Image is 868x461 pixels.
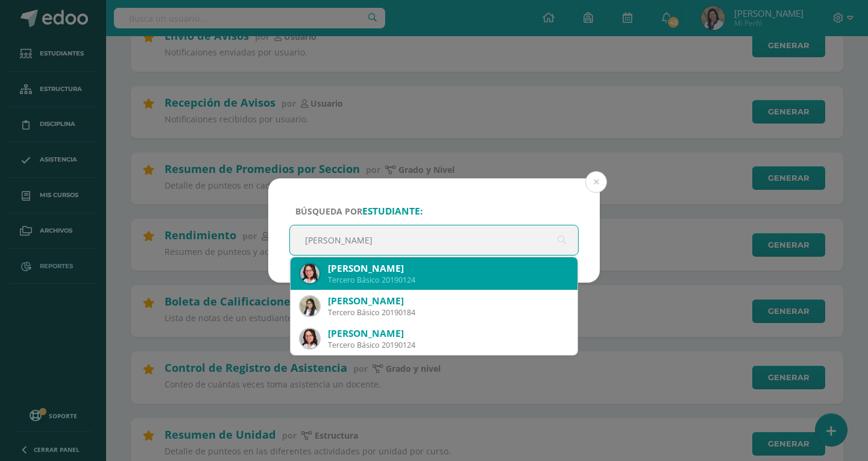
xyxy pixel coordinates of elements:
img: 3e6bbf4c32419ef44618df6b78f7d295.png [300,296,319,316]
button: Close (Esc) [585,171,607,193]
span: Búsqueda por [295,205,423,217]
img: e6c6f64684c0feb7b8a9dab63c7a1195.png [300,329,319,348]
div: Tercero Básico 20190124 [328,275,568,285]
div: Tercero Básico 20190184 [328,307,568,318]
div: [PERSON_NAME] [328,327,568,340]
div: [PERSON_NAME] [328,295,568,307]
img: e6c6f64684c0feb7b8a9dab63c7a1195.png [300,264,319,283]
div: [PERSON_NAME] [328,262,568,275]
input: ej. Nicholas Alekzander, etc. [290,225,578,255]
strong: estudiante: [362,205,423,218]
div: Tercero Básico 20190124 [328,340,568,350]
